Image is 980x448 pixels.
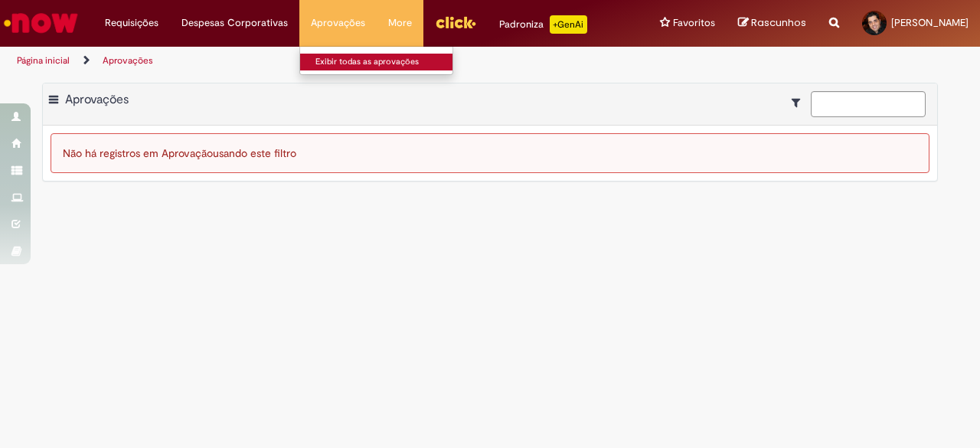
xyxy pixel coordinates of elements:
[51,133,929,173] div: Não há registros em Aprovação
[738,16,806,31] a: Rascunhos
[311,15,365,31] span: Aprovações
[11,47,642,75] ul: Trilhas de página
[105,15,158,31] span: Requisições
[435,11,476,34] img: click_logo_yellow_360x200.png
[499,15,587,34] div: Padroniza
[17,54,70,67] a: Página inicial
[673,15,715,31] span: Favoritos
[181,15,288,31] span: Despesas Corporativas
[103,54,153,67] a: Aprovações
[65,92,129,107] span: Aprovações
[299,46,453,75] ul: Aprovações
[891,16,969,29] span: [PERSON_NAME]
[388,15,412,31] span: More
[2,8,80,38] img: ServiceNow
[300,54,469,70] a: Exibir todas as aprovações
[751,15,806,30] span: Rascunhos
[213,146,296,160] span: usando este filtro
[792,97,808,108] i: Mostrar filtros para: Suas Solicitações
[550,15,587,34] p: +GenAi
